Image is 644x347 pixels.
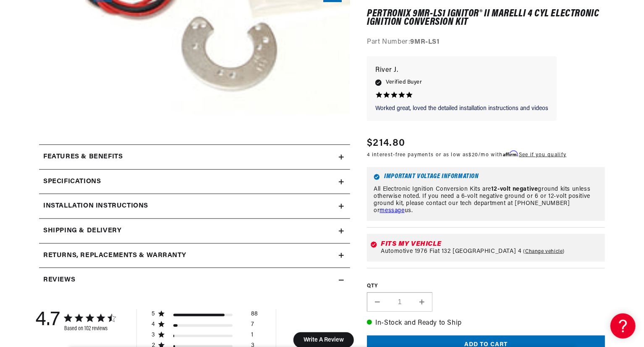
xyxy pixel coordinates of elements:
div: 7 [251,321,254,331]
h2: Specifications [43,176,101,187]
div: 3 star by 1 reviews [152,331,258,342]
span: $214.80 [367,136,405,151]
div: 4.7 [35,309,60,332]
div: 4 star by 7 reviews [152,321,258,331]
strong: 9MR-LS1 [411,39,440,46]
div: 5 star by 88 reviews [152,310,258,321]
div: Fits my vehicle [381,241,602,248]
h6: Important Voltage Information [374,174,598,180]
div: 88 [251,310,258,321]
h2: Features & Benefits [43,152,123,163]
summary: Specifications [39,170,350,194]
span: $20 [469,153,479,158]
h1: PerTronix 9MR-LS1 Ignitor® II Marelli 4 cyl Electronic Ignition Conversion Kit [367,10,605,27]
p: All Electronic Ignition Conversion Kits are ground kits unless otherwise noted. If you need a 6-v... [374,186,598,214]
p: Worked great, loved the detailed installation instructions and videos [375,105,548,113]
h2: Installation instructions [43,201,148,212]
div: Part Number: [367,37,605,48]
summary: Features & Benefits [39,145,350,169]
div: 1 [251,331,253,342]
summary: Reviews [39,268,350,292]
div: Based on 102 reviews [64,326,115,332]
summary: Returns, Replacements & Warranty [39,244,350,268]
div: 5 [152,310,155,318]
h2: Shipping & Delivery [43,226,121,237]
a: See if you qualify - Learn more about Affirm Financing (opens in modal) [519,153,566,158]
div: 3 [152,331,155,339]
span: Automotive 1976 Fiat 132 [GEOGRAPHIC_DATA] 4 [381,249,521,255]
p: River J. [375,65,548,76]
h2: Reviews [43,275,75,286]
a: Change vehicle [524,249,565,255]
strong: 12-volt negative [491,186,538,192]
div: 4 [152,321,155,329]
h2: Returns, Replacements & Warranty [43,250,186,261]
p: In-Stock and Ready to Ship [367,318,605,329]
summary: Shipping & Delivery [39,219,350,243]
a: message [380,208,405,214]
label: QTY [367,283,605,290]
span: Verified Buyer [386,78,422,87]
span: Affirm [503,151,518,157]
summary: Installation instructions [39,194,350,218]
p: 4 interest-free payments or as low as /mo with . [367,151,566,159]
